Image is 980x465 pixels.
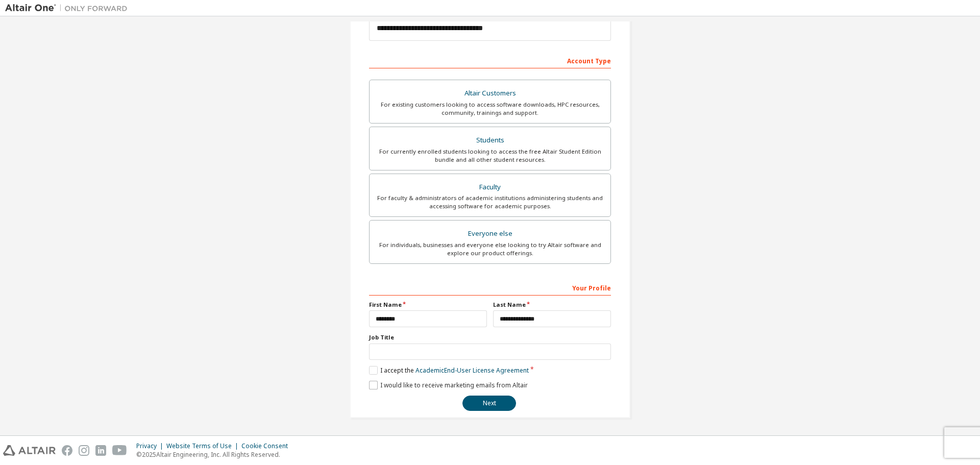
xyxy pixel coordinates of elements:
div: Website Terms of Use [166,442,241,450]
div: Altair Customers [376,86,604,101]
label: First Name [369,301,487,309]
label: I accept the [369,366,529,375]
button: Next [462,396,516,411]
img: altair_logo.svg [3,445,56,456]
label: I would like to receive marketing emails from Altair [369,381,528,389]
a: Academic End-User License Agreement [415,366,529,375]
label: Job Title [369,333,611,341]
img: youtube.svg [112,445,127,456]
img: linkedin.svg [95,445,106,456]
img: facebook.svg [62,445,72,456]
div: Your Profile [369,279,611,296]
img: instagram.svg [79,445,89,456]
p: © 2025 Altair Engineering, Inc. All Rights Reserved. [136,450,294,459]
div: For currently enrolled students looking to access the free Altair Student Edition bundle and all ... [376,148,604,164]
div: For existing customers looking to access software downloads, HPC resources, community, trainings ... [376,101,604,117]
div: Faculty [376,180,604,194]
div: For faculty & administrators of academic institutions administering students and accessing softwa... [376,194,604,210]
div: Cookie Consent [241,442,294,450]
div: Account Type [369,52,611,68]
div: For individuals, businesses and everyone else looking to try Altair software and explore our prod... [376,241,604,257]
img: Altair One [5,3,133,13]
div: Students [376,133,604,148]
label: Last Name [493,301,611,309]
div: Privacy [136,442,166,450]
div: Everyone else [376,227,604,241]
